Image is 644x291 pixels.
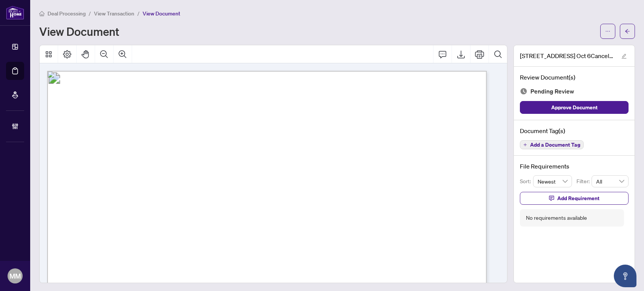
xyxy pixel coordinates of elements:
[520,87,527,95] img: Document Status
[89,9,91,18] li: /
[39,25,119,37] h1: View Document
[6,6,24,20] img: logo
[614,265,636,287] button: Open asap
[520,162,629,171] h4: File Requirements
[530,142,580,147] span: Add a Document Tag
[625,29,630,34] span: arrow-left
[48,10,86,17] span: Deal Processing
[526,214,587,222] div: No requirements available
[143,10,180,17] span: View Document
[520,192,629,205] button: Add Requirement
[605,29,610,34] span: ellipsis
[520,73,629,82] h4: Review Document(s)
[538,176,568,187] span: Newest
[520,140,584,149] button: Add a Document Tag
[520,177,533,185] p: Sort:
[551,101,598,113] span: Approve Document
[137,9,140,18] li: /
[94,10,134,17] span: View Transaction
[557,192,599,204] span: Add Requirement
[523,143,527,147] span: plus
[39,11,45,16] span: home
[520,126,629,135] h4: Document Tag(s)
[530,86,574,96] span: Pending Review
[576,177,592,185] p: Filter:
[596,176,624,187] span: All
[621,54,627,59] span: edit
[9,271,21,281] span: MM
[520,101,629,114] button: Approve Document
[520,51,614,60] span: [STREET_ADDRESS] Oct 6Cancellation_of_Listing_Agreement_-_Authority_to_Offer_for_Sale_-_OREA.pdf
